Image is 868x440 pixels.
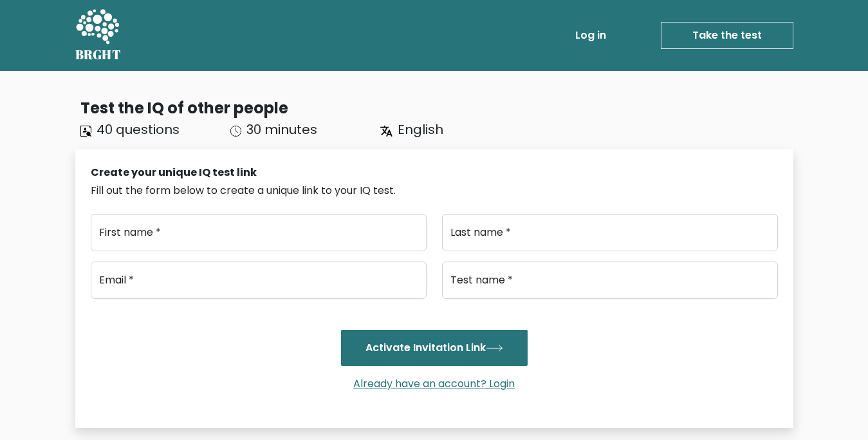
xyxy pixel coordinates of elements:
[442,214,778,251] input: Last name
[91,165,778,180] div: Create your unique IQ test link
[398,120,443,139] span: English
[661,22,793,49] a: Take the test
[91,262,427,299] input: Email
[442,262,778,299] input: Test name
[91,214,427,251] input: First name
[570,23,611,48] a: Log in
[97,120,180,139] span: 40 questions
[341,330,528,366] button: Activate Invitation Link
[80,97,793,120] div: Test the IQ of other people
[348,376,520,391] a: Already have an account? Login
[75,5,122,66] a: BRGHT
[91,183,778,198] div: Fill out the form below to create a unique link to your IQ test.
[246,120,317,139] span: 30 minutes
[75,47,122,62] h5: BRGHT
